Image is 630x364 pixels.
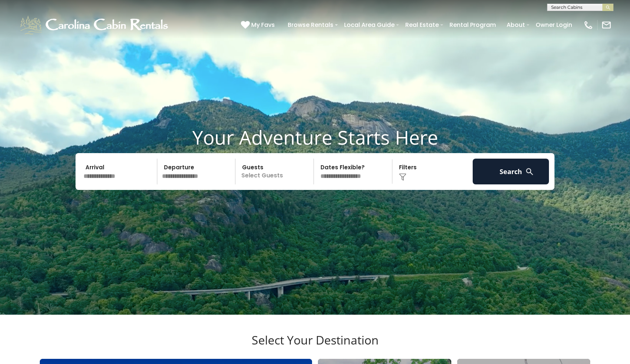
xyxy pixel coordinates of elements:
a: Local Area Guide [340,18,398,31]
img: filter--v1.png [399,173,406,181]
span: My Favs [251,20,275,29]
a: Real Estate [402,18,442,31]
a: Rental Program [446,18,500,31]
p: Select Guests [238,159,314,184]
h1: Your Adventure Starts Here [6,126,624,149]
button: Search [473,159,549,184]
a: Owner Login [532,18,576,31]
img: White-1-1-2.png [18,14,171,36]
a: Browse Rentals [284,18,337,31]
img: mail-regular-white.png [601,20,612,30]
img: phone-regular-white.png [583,20,594,30]
img: search-regular-white.png [525,167,534,176]
a: About [503,18,529,31]
a: My Favs [241,20,277,30]
h3: Select Your Destination [39,333,591,359]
